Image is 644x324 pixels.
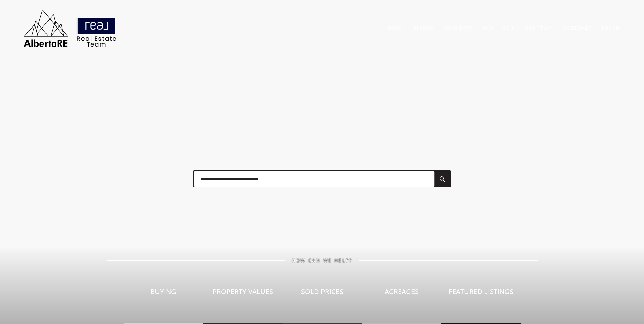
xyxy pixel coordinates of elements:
a: Sold Data [444,25,473,31]
a: Our Team [525,25,552,31]
a: Log In [602,25,620,31]
a: Acreages [362,263,441,324]
a: Buying [124,263,203,324]
img: AlbertaRE Real Estate Team | Real Broker [19,7,121,49]
a: Sold Prices [282,263,362,324]
a: Mortgage [562,25,591,31]
a: Sell [503,25,515,31]
span: Sold Prices [301,287,343,296]
a: Featured Listings [441,263,521,324]
span: Acreages [385,287,419,296]
a: Home [388,25,403,31]
span: Property Values [213,287,273,296]
span: Buying [150,287,176,296]
span: Featured Listings [449,287,513,296]
a: Property Values [203,263,282,324]
a: Buy [483,25,493,31]
a: Search [413,25,434,31]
